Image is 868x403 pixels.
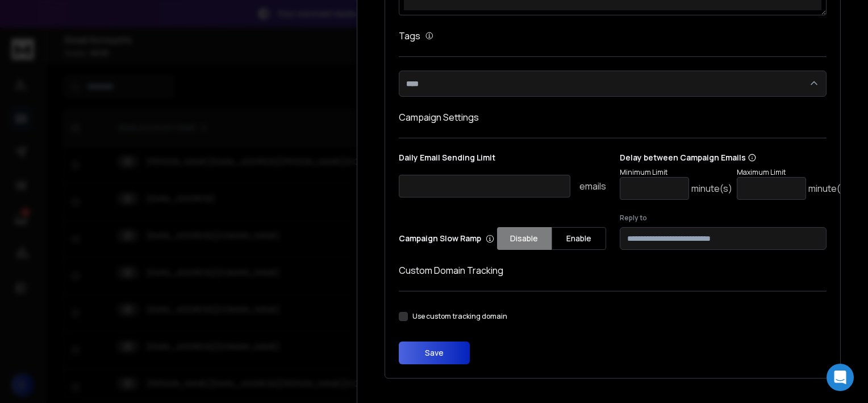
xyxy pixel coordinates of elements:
label: Use custom tracking domain [412,312,507,321]
p: Delay between Campaign Emails [620,152,849,163]
p: emails [579,179,606,193]
p: Maximum Limit [737,168,849,177]
p: minute(s) [691,182,732,195]
h1: Custom Domain Tracking [399,264,827,277]
h1: Tags [399,29,420,43]
p: Minimum Limit [620,168,732,177]
h1: Campaign Settings [399,110,827,124]
button: Disable [497,227,552,250]
button: Enable [552,227,606,250]
label: Reply to [620,213,827,223]
p: minute(s) [808,182,849,195]
p: Daily Email Sending Limit [399,152,606,168]
button: Save [399,342,470,364]
p: Campaign Slow Ramp [399,233,494,244]
div: Open Intercom Messenger [827,364,854,391]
